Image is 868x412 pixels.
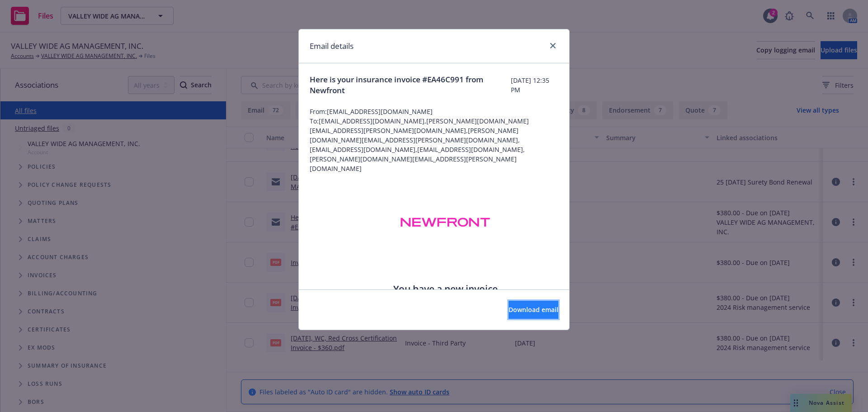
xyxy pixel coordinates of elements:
a: close [547,40,558,51]
button: Download email [509,301,558,319]
span: From: [EMAIL_ADDRESS][DOMAIN_NAME] [310,107,558,116]
span: Download email [509,305,558,314]
img: 1690671681392_Newfront-02_01H6HY53XVNE5SATS3937ST421.png [400,214,491,231]
h1: You have a new invoice [331,283,559,295]
span: Here is your insurance invoice #EA46C991 from Newfront [310,74,511,96]
span: To: [EMAIL_ADDRESS][DOMAIN_NAME],[PERSON_NAME][DOMAIN_NAME][EMAIL_ADDRESS][PERSON_NAME][DOMAIN_NA... [310,116,558,173]
span: [DATE] 12:35 PM [511,76,558,95]
h1: Email details [310,40,354,52]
